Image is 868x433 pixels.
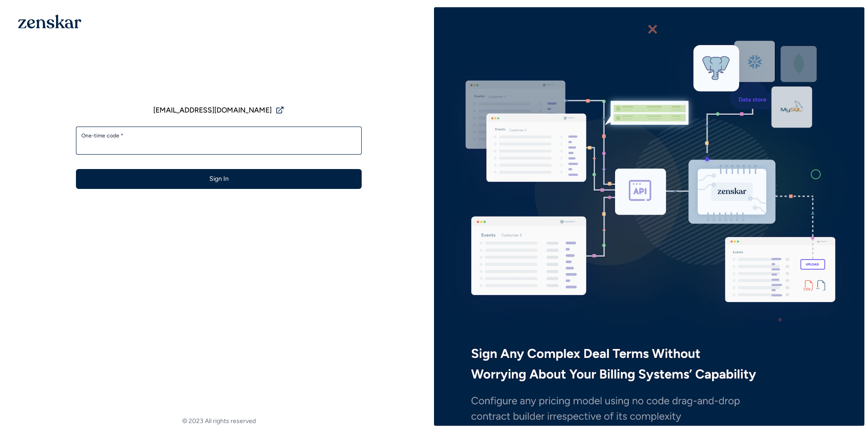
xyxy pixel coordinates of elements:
[153,105,272,116] span: [EMAIL_ADDRESS][DOMAIN_NAME]
[81,132,356,139] label: One-time code *
[4,417,434,426] footer: © 2023 All rights reserved
[76,169,362,189] button: Sign In
[18,14,81,28] img: 1OGAJ2xQqyY4LXKgY66KYq0eOWRCkrZdAb3gUhuVAqdWPZE9SRJmCz+oDMSn4zDLXe31Ii730ItAGKgCKgCCgCikA4Av8PJUP...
